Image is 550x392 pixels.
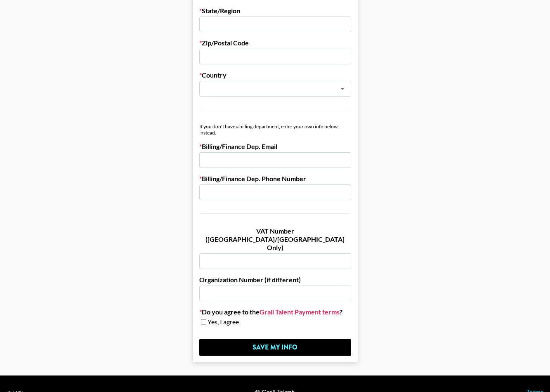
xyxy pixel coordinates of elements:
[199,227,351,252] label: VAT Number ([GEOGRAPHIC_DATA]/[GEOGRAPHIC_DATA] Only)
[199,142,351,151] label: Billing/Finance Dep. Email
[337,83,348,94] button: Open
[260,308,340,316] a: Grail Talent Payment terms
[199,71,351,79] label: Country
[199,39,351,47] label: Zip/Postal Code
[199,123,351,136] div: If you don't have a billing department, enter your own info below instead.
[199,339,351,356] input: Save My Info
[208,318,239,326] span: Yes, I agree
[199,175,351,183] label: Billing/Finance Dep. Phone Number
[199,7,351,15] label: State/Region
[199,308,351,316] label: Do you agree to the ?
[199,276,351,284] label: Organization Number (if different)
